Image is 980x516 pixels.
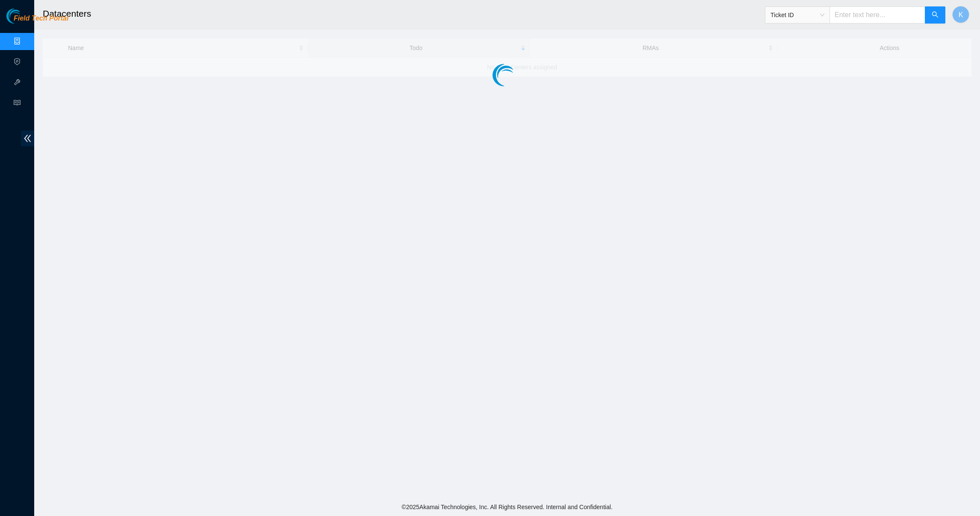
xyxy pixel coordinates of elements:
[925,6,945,24] button: search
[959,9,963,20] span: K
[829,6,925,24] input: Enter text here...
[6,9,43,24] img: Akamai Technologies
[932,11,939,19] span: search
[34,498,980,516] footer: © 2025 Akamai Technologies, Inc. All Rights Reserved. Internal and Confidential.
[14,95,21,113] span: read
[21,130,34,146] span: double-left
[6,15,68,27] a: Akamai TechnologiesField Tech Portal
[770,9,824,21] span: Ticket ID
[14,15,68,23] span: Field Tech Portal
[952,6,969,23] button: K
